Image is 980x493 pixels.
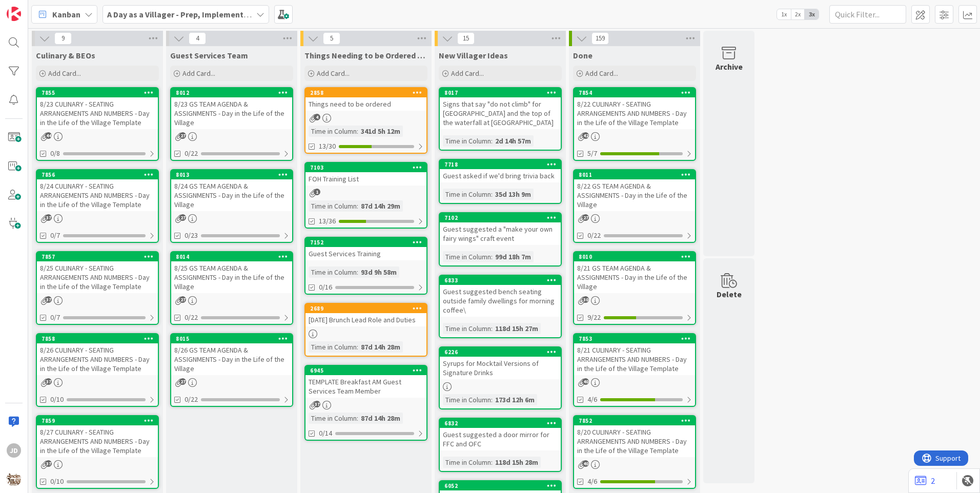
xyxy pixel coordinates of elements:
a: 80148/25 GS TEAM AGENDA & ASSIGNMENTS - Day in the Life of the Village0/22 [170,251,293,325]
span: 30 [582,296,589,303]
div: 78598/27 CULINARY - SEATING ARRANGEMENTS AND NUMBERS - Day in the Life of the Village Template [37,416,158,457]
div: 99d 18h 7m [493,251,534,262]
div: 7859 [42,417,158,424]
div: 8010 [574,252,695,261]
span: 1x [777,9,791,19]
div: 7102 [444,214,561,221]
div: 7103 [310,164,426,171]
div: 78528/20 CULINARY - SEATING ARRANGEMENTS AND NUMBERS - Day in the Life of the Village Template [574,416,695,457]
div: 8/21 GS TEAM AGENDA & ASSIGNMENTS - Day in the Life of the Village [574,261,695,293]
div: 8/26 CULINARY - SEATING ARRANGEMENTS AND NUMBERS - Day in the Life of the Village Template [37,343,158,375]
div: 7852 [579,417,695,424]
div: 8017Signs that say "do not climb" for [GEOGRAPHIC_DATA] and the top of the waterfall at [GEOGRAPH... [440,88,561,129]
span: 37 [314,401,320,407]
div: 7103 [305,163,426,172]
div: 8017 [444,89,561,96]
div: Time in Column [443,394,491,405]
span: : [357,341,358,353]
span: : [357,266,358,278]
span: Support [22,2,47,14]
span: 15 [457,32,475,45]
span: 2x [791,9,805,19]
span: : [491,394,493,405]
span: : [357,200,358,212]
div: Delete [717,288,742,300]
div: 173d 12h 6m [493,394,537,405]
span: 37 [45,296,52,303]
div: 6052 [440,481,561,490]
div: 80118/22 GS TEAM AGENDA & ASSIGNMENTS - Day in the Life of the Village [574,170,695,211]
div: 80158/26 GS TEAM AGENDA & ASSIGNMENTS - Day in the Life of the Village [171,334,292,375]
div: 8015 [171,334,292,343]
span: 4/6 [587,394,597,405]
a: 2858Things need to be orderedTime in Column:341d 5h 12m13/30 [304,87,427,154]
a: 78598/27 CULINARY - SEATING ARRANGEMENTS AND NUMBERS - Day in the Life of the Village Template0/10 [36,415,159,489]
div: Time in Column [309,413,357,424]
div: 6226Syrups for Mocktail Versions of Signature Drinks [440,347,561,379]
span: 0/8 [50,148,60,159]
span: 44 [45,132,52,139]
span: 37 [45,460,52,467]
span: 9/22 [587,312,601,323]
span: : [491,323,493,334]
div: Archive [716,60,743,73]
input: Quick Filter... [829,5,906,24]
span: 13/30 [319,141,336,152]
div: 7103FOH Training List [305,163,426,186]
span: 0/14 [319,428,332,439]
div: 7102 [440,213,561,222]
div: 8/26 GS TEAM AGENDA & ASSIGNMENTS - Day in the Life of the Village [171,343,292,375]
div: 7102Guest suggested a "make your own fairy wings" craft event [440,213,561,245]
span: Add Card... [451,69,484,78]
div: 8014 [176,253,292,260]
div: 8011 [579,171,695,178]
span: Culinary & BEOs [36,50,95,60]
div: 8/22 CULINARY - SEATING ARRANGEMENTS AND NUMBERS - Day in the Life of the Village Template [574,97,695,129]
span: 0/10 [50,476,64,487]
div: 8/21 CULINARY - SEATING ARRANGEMENTS AND NUMBERS - Day in the Life of the Village Template [574,343,695,375]
span: Done [573,50,593,60]
div: 8/25 CULINARY - SEATING ARRANGEMENTS AND NUMBERS - Day in the Life of the Village Template [37,261,158,293]
span: Add Card... [317,69,350,78]
div: 6226 [444,348,561,356]
div: Time in Column [443,457,491,468]
div: Signs that say "do not climb" for [GEOGRAPHIC_DATA] and the top of the waterfall at [GEOGRAPHIC_D... [440,97,561,129]
span: 0/23 [185,230,198,241]
span: 0/22 [185,394,198,405]
div: 2689 [305,304,426,313]
div: 7858 [42,335,158,342]
a: 78568/24 CULINARY - SEATING ARRANGEMENTS AND NUMBERS - Day in the Life of the Village Template0/7 [36,169,159,243]
div: 2858 [310,89,426,96]
div: 8012 [176,89,292,96]
div: 93d 9h 58m [358,266,399,278]
div: Guest suggested a "make your own fairy wings" craft event [440,222,561,245]
div: 80108/21 GS TEAM AGENDA & ASSIGNMENTS - Day in the Life of the Village [574,252,695,293]
span: 37 [45,378,52,385]
div: 7855 [42,89,158,96]
div: Guest suggested bench seating outside family dwellings for morning coffee\ [440,285,561,317]
a: 7103FOH Training ListTime in Column:87d 14h 29m13/36 [304,162,427,229]
a: 2 [915,475,935,487]
div: 8/24 GS TEAM AGENDA & ASSIGNMENTS - Day in the Life of the Village [171,179,292,211]
a: 80128/23 GS TEAM AGENDA & ASSIGNMENTS - Day in the Life of the Village0/22 [170,87,293,161]
span: 42 [582,132,589,139]
div: 7856 [37,170,158,179]
div: 8015 [176,335,292,342]
div: [DATE] Brunch Lead Role and Duties [305,313,426,326]
div: 7152 [310,239,426,246]
div: 8013 [176,171,292,178]
div: 78568/24 CULINARY - SEATING ARRANGEMENTS AND NUMBERS - Day in the Life of the Village Template [37,170,158,211]
span: : [491,189,493,200]
div: 2d 14h 57m [493,135,534,147]
div: 7152Guest Services Training [305,238,426,260]
span: 27 [179,214,186,221]
div: 8012 [171,88,292,97]
span: Add Card... [585,69,618,78]
div: 7855 [37,88,158,97]
div: 7857 [37,252,158,261]
span: : [357,126,358,137]
div: 78538/21 CULINARY - SEATING ARRANGEMENTS AND NUMBERS - Day in the Life of the Village Template [574,334,695,375]
span: : [491,251,493,262]
div: 2858 [305,88,426,97]
span: 27 [582,214,589,221]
